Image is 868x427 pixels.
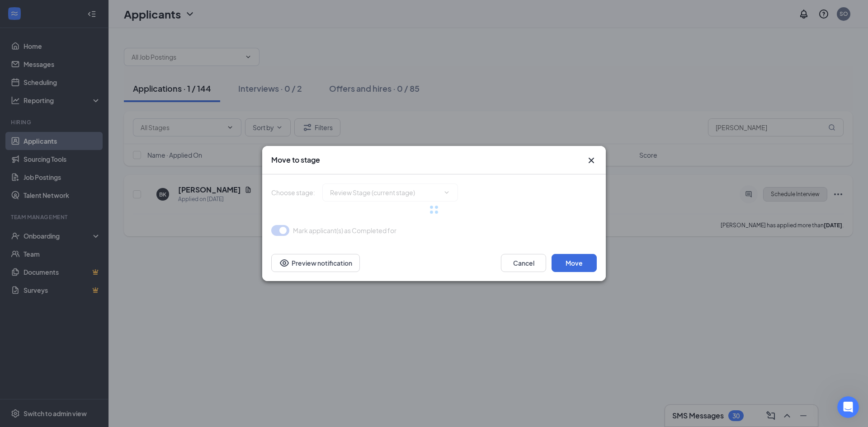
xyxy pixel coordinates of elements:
iframe: Intercom live chat [837,396,859,418]
button: Preview notificationEye [271,254,360,272]
button: Move [552,254,597,272]
h3: Move to stage [271,155,320,165]
button: Cancel [501,254,546,272]
svg: Eye [279,258,290,268]
button: Close [586,155,597,166]
svg: Cross [586,155,597,166]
